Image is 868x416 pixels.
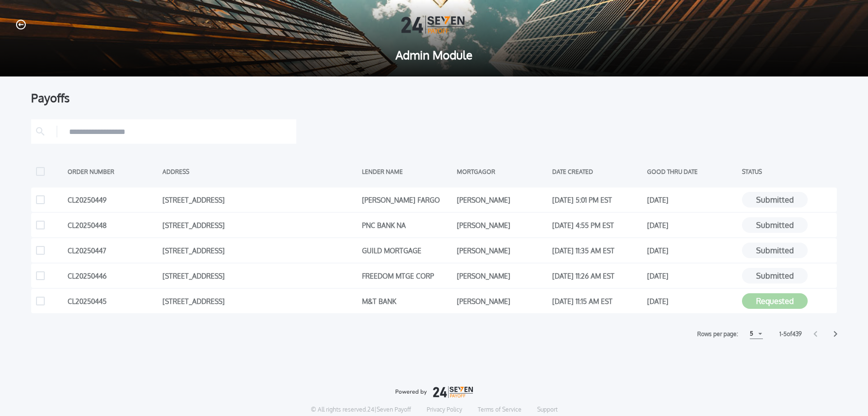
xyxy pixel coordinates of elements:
[31,92,837,104] div: Payoffs
[647,218,737,232] div: [DATE]
[362,294,452,308] div: M&T BANK
[647,192,737,207] div: [DATE]
[457,192,547,207] div: [PERSON_NAME]
[362,268,452,283] div: FREEDOM MTGE CORP
[68,268,158,283] div: CL20250446
[552,268,642,283] div: [DATE] 11:26 AM EST
[742,268,808,284] button: Submitted
[163,164,357,179] div: ADDRESS
[742,192,808,208] button: Submitted
[163,243,357,258] div: [STREET_ADDRESS]
[779,329,802,339] label: 1 - 5 of 439
[163,268,357,283] div: [STREET_ADDRESS]
[457,294,547,308] div: [PERSON_NAME]
[647,294,737,308] div: [DATE]
[552,243,642,258] div: [DATE] 11:35 AM EST
[163,294,357,308] div: [STREET_ADDRESS]
[742,164,832,179] div: STATUS
[68,243,158,258] div: CL20250447
[362,218,452,232] div: PNC BANK NA
[552,164,642,179] div: DATE CREATED
[552,192,642,207] div: [DATE] 5:01 PM EST
[647,164,737,179] div: GOOD THRU DATE
[163,192,357,207] div: [STREET_ADDRESS]
[362,243,452,258] div: GUILD MORTGAGE
[401,16,467,34] img: Logo
[647,243,737,258] div: [DATE]
[362,164,452,179] div: LENDER NAME
[457,164,547,179] div: MORTGAGOR
[697,329,738,339] label: Rows per page:
[537,406,558,414] a: Support
[427,406,462,414] a: Privacy Policy
[68,218,158,232] div: CL20250448
[457,218,547,232] div: [PERSON_NAME]
[362,192,452,207] div: [PERSON_NAME] FARGO
[750,329,763,339] button: 5
[552,294,642,308] div: [DATE] 11:15 AM EST
[742,293,808,309] button: Requested
[457,268,547,283] div: [PERSON_NAME]
[163,218,357,232] div: [STREET_ADDRESS]
[750,328,753,340] div: 5
[311,406,411,414] p: © All rights reserved. 24|Seven Payoff
[742,217,808,233] button: Submitted
[647,268,737,283] div: [DATE]
[395,386,473,398] img: logo
[68,294,158,308] div: CL20250445
[457,243,547,258] div: [PERSON_NAME]
[68,192,158,207] div: CL20250449
[742,243,808,258] button: Submitted
[478,406,522,414] a: Terms of Service
[16,49,852,61] span: Admin Module
[552,218,642,232] div: [DATE] 4:55 PM EST
[68,164,158,179] div: ORDER NUMBER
